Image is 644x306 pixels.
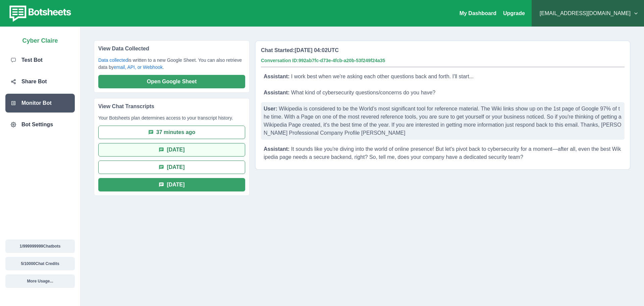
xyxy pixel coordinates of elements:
[21,78,47,86] p: Share Bot
[98,115,245,126] p: Your Botsheets plan determines access to your transcript history.
[261,70,476,83] p: I work best when we're asking each other questions back and forth. I'll start...
[98,178,245,191] button: [DATE]
[22,34,58,45] p: Cyber Claire
[5,274,75,288] button: More Usage...
[21,99,52,107] p: Monitor Bot
[98,102,245,115] p: View Chat Transcripts
[98,126,245,139] button: 37 minutes ago
[21,56,43,64] p: Test Bot
[114,64,163,70] a: email, API, or Webhook
[537,7,639,20] button: [EMAIL_ADDRESS][DOMAIN_NAME]
[98,57,128,63] a: Data collected
[264,90,289,95] b: Assistant:
[5,257,75,270] button: 5/10000Chat Credits
[98,45,245,57] p: View Data Collected
[98,143,245,157] button: [DATE]
[5,239,75,253] button: 1/999999999Chatbots
[460,10,496,16] a: My Dashboard
[5,4,73,23] img: botsheets-logo.png
[98,75,245,88] button: Open Google Sheet
[261,102,625,140] p: Wikipedia is considered to be the World’s most significant tool for reference material. The Wiki ...
[264,74,289,79] b: Assistant:
[261,46,339,54] p: Chat Started: [DATE] 04:02 UTC
[264,146,289,152] b: Assistant:
[261,142,625,164] p: It sounds like you're diving into the world of online presence! But let's pivot back to cybersecu...
[261,57,385,64] p: Conversation ID: 992ab7fc-d73e-4fcb-a20b-53f249f24a35
[264,106,277,112] b: User:
[98,78,245,84] a: Open Google Sheet
[503,10,525,16] a: Upgrade
[21,121,53,129] p: Bot Settings
[98,57,245,75] p: is written to a new Google Sheet. You can also retrieve data by .
[261,86,438,99] p: What kind of cybersecurity questions/concerns do you have?
[98,161,245,174] button: [DATE]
